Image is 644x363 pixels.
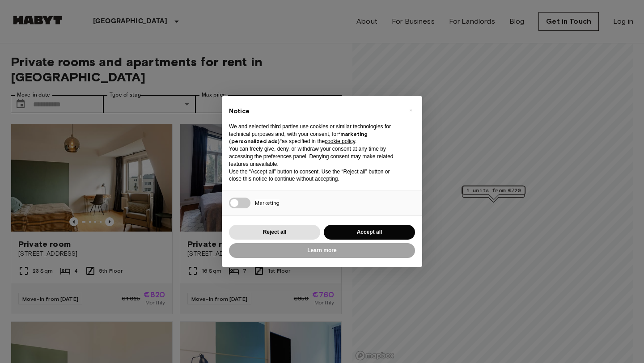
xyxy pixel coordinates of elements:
p: You can freely give, deny, or withdraw your consent at any time by accessing the preferences pane... [229,145,401,168]
span: Marketing [255,199,280,206]
button: Learn more [229,243,415,258]
p: We and selected third parties use cookies or similar technologies for technical purposes and, wit... [229,123,401,145]
button: Accept all [324,225,415,240]
span: × [409,105,412,116]
strong: “marketing (personalized ads)” [229,131,368,145]
p: Use the “Accept all” button to consent. Use the “Reject all” button or close this notice to conti... [229,168,401,183]
a: cookie policy [325,138,355,144]
h2: Notice [229,107,401,116]
button: Reject all [229,225,320,240]
button: Close this notice [403,103,418,118]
